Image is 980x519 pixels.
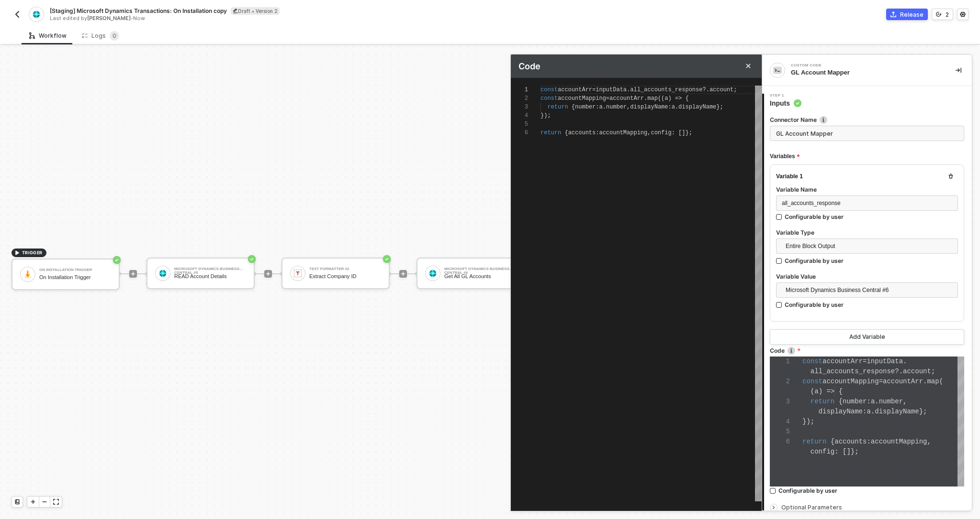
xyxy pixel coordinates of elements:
[863,357,867,365] span: =
[511,129,528,137] div: 6
[110,31,119,41] sup: 0
[547,104,568,110] span: return
[668,104,672,110] span: :
[773,66,782,75] img: integration-icon
[647,130,651,136] span: ,
[596,130,599,136] span: :
[819,388,822,395] span: )
[786,283,952,297] span: Microsoft Dynamics Business Central #6
[572,104,575,110] span: {
[843,448,859,455] span: []};
[30,499,36,505] span: icon-play
[564,130,568,136] span: {
[50,7,227,15] span: [Staging] Microsoft Dynamics Transactions: On Installation copy
[770,397,790,407] div: 3
[558,86,592,93] span: accountArr
[863,408,867,415] span: :
[541,95,558,102] span: const
[511,94,528,103] div: 2
[819,408,863,415] span: displayName
[839,398,843,405] span: {
[609,95,644,102] span: accountArr
[770,151,800,162] span: Variables
[834,438,867,445] span: accounts
[932,9,953,20] button: 2
[886,9,928,20] button: Release
[919,408,927,415] span: };
[575,104,596,110] span: number
[903,368,931,375] span: account
[871,398,875,405] span: a
[606,95,609,102] span: =
[770,329,964,345] button: Add Variable
[785,257,844,265] div: Configurable by user
[770,377,790,387] div: 2
[867,408,870,415] span: a
[782,200,841,206] span: all_accounts_response
[786,239,952,253] span: Entire Block Output
[644,95,647,102] span: .
[939,378,943,385] span: (
[716,104,723,110] span: };
[233,8,238,13] span: icon-edit
[596,104,599,110] span: :
[558,95,606,102] span: accountMapping
[770,94,801,97] span: Step 1
[87,15,131,22] span: [PERSON_NAME]
[511,103,528,111] div: 3
[781,504,842,511] span: Optional Parameters
[511,120,528,129] div: 5
[770,346,964,355] label: Code
[733,86,737,93] span: ;
[946,11,949,19] div: 2
[596,86,627,93] span: inputData
[710,86,733,93] span: account
[867,357,903,365] span: inputData
[770,126,964,141] input: Enter description
[53,499,59,505] span: icon-expand
[883,378,923,385] span: accountArr
[675,95,682,102] span: =>
[875,408,919,415] span: displayName
[811,448,834,455] span: config
[50,15,489,22] div: Last edited by - Now
[923,378,927,385] span: .
[890,11,896,17] span: icon-commerce
[822,357,863,365] span: accountArr
[931,368,935,375] span: ;
[871,408,875,415] span: .
[518,61,541,71] span: Code
[770,427,790,437] div: 5
[32,10,40,19] img: integration-icon
[927,438,931,445] span: ,
[839,388,843,395] span: {
[785,213,844,221] div: Configurable by user
[770,502,964,513] div: Optional Parameters
[811,388,814,395] span: (
[511,111,528,120] div: 4
[592,86,596,93] span: =
[658,95,665,102] span: ((
[672,130,675,136] span: :
[936,11,942,17] span: icon-versioning
[802,357,822,365] span: const
[743,60,754,72] button: Close
[849,333,885,341] div: Add Variable
[770,98,801,108] span: Inputs
[29,32,67,40] div: Workflow
[678,104,716,110] span: displayName
[511,86,528,94] div: 1
[903,357,907,365] span: .
[770,357,790,367] div: 1
[630,104,668,110] span: displayName
[895,368,903,375] span: ?.
[802,438,826,445] span: return
[871,438,927,445] span: accountMapping
[875,398,879,405] span: .
[647,95,658,102] span: map
[826,388,834,395] span: =>
[776,173,803,181] div: Variable 1
[672,104,675,110] span: a
[675,104,678,110] span: .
